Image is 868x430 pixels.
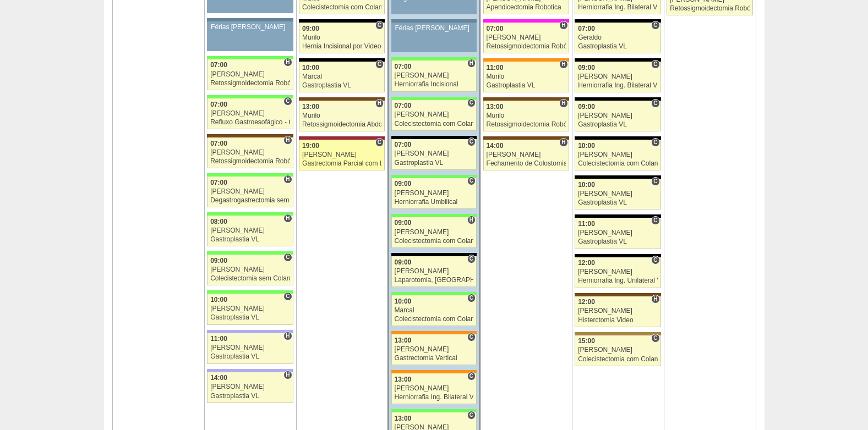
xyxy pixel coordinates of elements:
[375,60,384,69] span: Consultório
[210,179,227,186] span: 07:00
[575,101,660,131] a: C 09:00 [PERSON_NAME] Gastroplastia VL
[467,372,476,381] span: Consultório
[575,218,660,249] a: C 11:00 [PERSON_NAME] Gastroplastia VL
[207,216,293,246] a: H 08:00 [PERSON_NAME] Gastroplastia VL
[578,220,595,228] span: 11:00
[575,335,660,366] a: C 15:00 [PERSON_NAME] Colecistectomia com Colangiografia VL
[651,21,659,30] span: Consultório
[651,295,659,304] span: Hospital
[210,80,290,87] div: Retossigmoidectomia Robótica
[395,120,474,128] div: Colecistectomia com Colangiografia VL
[395,297,412,305] span: 10:00
[395,229,474,236] div: [PERSON_NAME]
[467,59,476,68] span: Hospital
[467,294,476,302] span: Consultório
[391,256,477,287] a: C 09:00 [PERSON_NAME] Laparotomia, [GEOGRAPHIC_DATA], Drenagem, Bridas VL
[670,5,750,12] div: Retossigmoidectomia Robótica
[210,188,290,195] div: [PERSON_NAME]
[395,238,474,245] div: Colecistectomia com Colangiografia VL
[487,82,566,89] div: Gastroplastia VL
[467,137,476,146] span: Consultório
[210,119,290,126] div: Refluxo Gastroesofágico - Cirurgia VL
[575,62,660,92] a: C 09:00 [PERSON_NAME] Herniorrafia Ing. Bilateral VL
[391,60,477,91] a: H 07:00 [PERSON_NAME] Herniorrafia Incisional
[578,82,658,89] div: Herniorrafia Ing. Bilateral VL
[391,334,477,365] a: C 13:00 [PERSON_NAME] Gastrectomia Vertical
[395,81,474,88] div: Herniorrafia Incisional
[578,346,658,354] div: [PERSON_NAME]
[210,101,227,108] span: 07:00
[483,136,569,140] div: Key: Santa Joana
[578,277,658,284] div: Herniorrafia Ing. Unilateral VL
[575,332,660,335] div: Key: Oswaldo Cruz Paulista
[575,19,660,23] div: Key: Blanc
[391,57,477,60] div: Key: Brasil
[210,314,290,321] div: Gastroplastia VL
[395,111,474,118] div: [PERSON_NAME]
[578,259,595,267] span: 12:00
[559,21,567,30] span: Hospital
[575,140,660,170] a: C 10:00 [PERSON_NAME] Colecistectomia com Colangiografia VL
[391,214,477,217] div: Key: Brasil
[391,373,477,404] a: C 13:00 [PERSON_NAME] Herniorrafia Ing. Bilateral VL
[395,199,474,206] div: Herniorrafia Umbilical
[210,61,227,69] span: 07:00
[395,346,474,353] div: [PERSON_NAME]
[299,101,385,131] a: H 13:00 Murilo Retossigmoidectomia Abdominal VL
[207,21,293,51] a: Férias [PERSON_NAME]
[210,383,290,390] div: [PERSON_NAME]
[651,60,659,69] span: Consultório
[651,99,659,108] span: Consultório
[210,257,227,264] span: 09:00
[210,227,290,234] div: [PERSON_NAME]
[578,73,658,80] div: [PERSON_NAME]
[210,335,227,343] span: 11:00
[283,97,292,106] span: Consultório
[575,257,660,288] a: C 12:00 [PERSON_NAME] Herniorrafia Ing. Unilateral VL
[395,25,473,32] div: Férias [PERSON_NAME]
[283,58,292,67] span: Hospital
[395,385,474,392] div: [PERSON_NAME]
[299,97,385,101] div: Key: Santa Joana
[210,71,290,78] div: [PERSON_NAME]
[467,255,476,263] span: Consultório
[483,62,569,92] a: H 11:00 Murilo Gastroplastia VL
[210,296,227,304] span: 10:00
[483,97,569,101] div: Key: Santa Joana
[651,256,659,264] span: Consultório
[487,151,566,158] div: [PERSON_NAME]
[559,138,567,147] span: Hospital
[207,212,293,216] div: Key: Brasil
[395,63,412,70] span: 07:00
[391,295,477,326] a: C 10:00 Marcal Colecistectomia com Colangiografia VL
[210,393,290,400] div: Gastroplastia VL
[395,102,412,109] span: 07:00
[575,293,660,296] div: Key: Santa Joana
[207,251,293,255] div: Key: Brasil
[651,138,659,147] span: Consultório
[210,197,290,204] div: Degastrogastrectomia sem vago
[207,56,293,59] div: Key: Brasil
[302,142,319,150] span: 19:00
[210,374,227,382] span: 14:00
[210,158,290,165] div: Retossigmoidectomia Robótica
[395,268,474,275] div: [PERSON_NAME]
[207,255,293,285] a: C 09:00 [PERSON_NAME] Colecistectomia sem Colangiografia VL
[487,112,566,119] div: Murilo
[375,99,384,108] span: Hospital
[207,290,293,294] div: Key: Brasil
[207,330,293,333] div: Key: Christóvão da Gama
[299,136,385,140] div: Key: Sírio Libanês
[487,34,566,41] div: [PERSON_NAME]
[302,103,319,111] span: 13:00
[391,331,477,334] div: Key: São Luiz - SCS
[302,34,381,41] div: Murilo
[302,82,381,89] div: Gastroplastia VL
[391,139,477,170] a: C 07:00 [PERSON_NAME] Gastroplastia VL
[391,178,477,209] a: C 09:00 [PERSON_NAME] Herniorrafia Umbilical
[207,369,293,372] div: Key: Christóvão da Gama
[283,214,292,223] span: Hospital
[487,121,566,128] div: Retossigmoidectomia Robótica
[483,58,569,62] div: Key: São Luiz - SCS
[395,180,412,188] span: 09:00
